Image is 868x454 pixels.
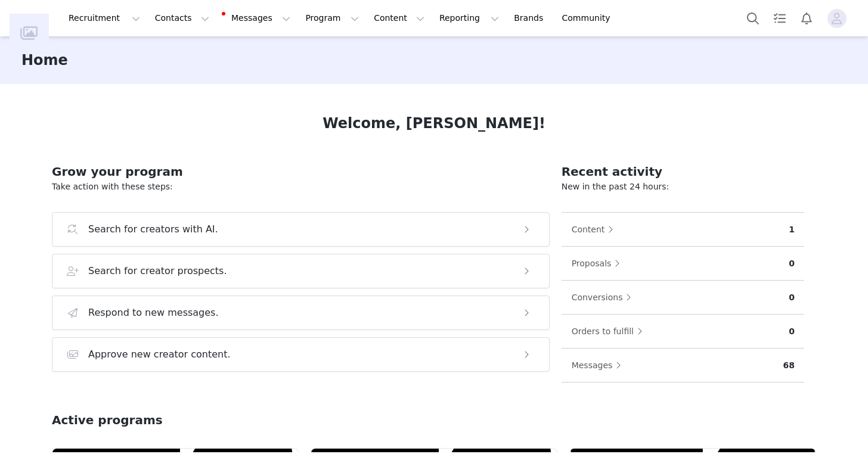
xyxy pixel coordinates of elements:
[831,9,842,28] div: avatar
[562,181,804,193] p: New in the past 24 hours:
[21,49,68,71] h3: Home
[52,163,550,181] h2: Grow your program
[52,181,550,193] p: Take action with these steps:
[793,5,820,32] button: Notifications
[767,5,793,32] a: Tasks
[783,359,795,372] p: 68
[571,220,620,239] button: Content
[52,296,550,330] button: Respond to new messages.
[52,254,550,288] button: Search for creator prospects.
[789,325,795,338] p: 0
[88,347,231,362] h3: Approve new creator content.
[571,322,649,341] button: Orders to fulfill
[571,254,627,273] button: Proposals
[298,5,366,32] button: Program
[562,163,804,181] h2: Recent activity
[148,5,216,32] button: Contacts
[789,291,795,304] p: 0
[88,264,227,278] h3: Search for creator prospects.
[820,9,858,28] button: Profile
[323,113,545,134] h1: Welcome, [PERSON_NAME]!
[52,411,163,429] h2: Active programs
[740,5,766,32] button: Search
[789,223,795,236] p: 1
[507,5,554,32] a: Brands
[571,288,638,307] button: Conversions
[571,356,628,375] button: Messages
[555,5,623,32] a: Community
[52,212,550,247] button: Search for creators with AI.
[52,337,550,372] button: Approve new creator content.
[789,257,795,270] p: 0
[88,222,218,237] h3: Search for creators with AI.
[61,5,147,32] button: Recruitment
[367,5,432,32] button: Content
[432,5,506,32] button: Reporting
[217,5,297,32] button: Messages
[88,306,219,320] h3: Respond to new messages.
